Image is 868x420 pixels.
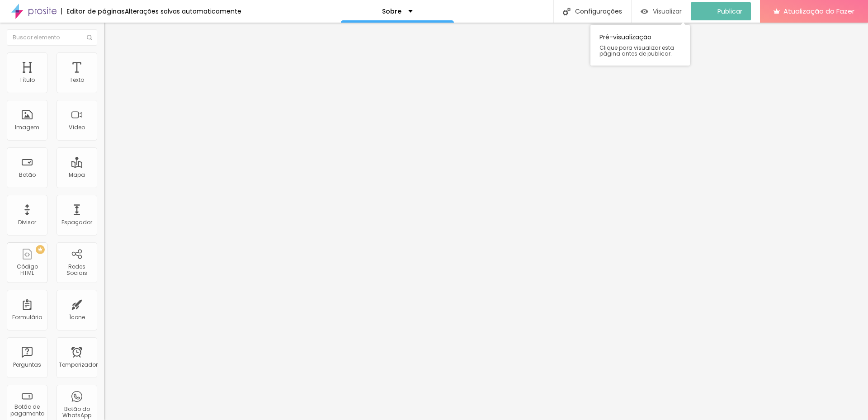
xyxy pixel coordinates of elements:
img: view-1.svg [641,8,648,15]
font: Editor de páginas [66,7,125,16]
iframe: Editor [104,23,868,420]
img: Ícone [563,8,571,15]
font: Redes Sociais [66,263,87,277]
font: Alterações salvas automaticamente [125,7,241,16]
font: Divisor [18,218,36,226]
font: Temporizador [59,361,98,368]
button: Visualizar [632,2,691,20]
img: Ícone [87,35,92,40]
font: Sobre [382,7,401,16]
font: Vídeo [69,123,85,131]
font: Botão [19,171,36,179]
font: Publicar [717,7,742,16]
button: Publicar [691,2,751,20]
font: Código HTML [17,263,38,277]
font: Botão do WhatsApp [62,405,91,419]
input: Buscar elemento [7,29,97,46]
font: Pré-visualização [599,33,651,42]
font: Perguntas [13,361,41,368]
font: Botão de pagamento [10,403,44,417]
font: Ícone [69,313,85,321]
font: Imagem [15,123,39,131]
font: Configurações [575,7,622,16]
font: Mapa [69,171,85,179]
font: Título [19,76,35,84]
font: Clique para visualizar esta página antes de publicar. [599,44,674,57]
font: Visualizar [653,7,682,16]
font: Formulário [12,313,42,321]
font: Atualização do Fazer [783,6,854,16]
font: Espaçador [61,218,92,226]
font: Texto [70,76,84,84]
